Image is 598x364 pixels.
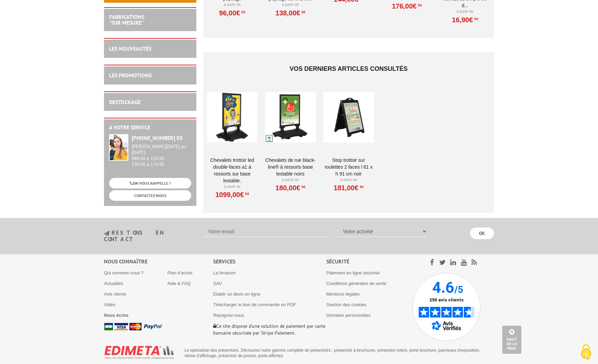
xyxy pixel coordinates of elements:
a: Stop Trottoir sur roulettes 2 faces L 61 x H 91 cm Noir [323,157,374,177]
a: Nous écrire [104,313,129,318]
sup: HT [417,3,422,8]
h2: A votre service [109,125,191,131]
p: Ce site dispose d’une solution de paiement par carte bancaire sécurisée par Stripe Paiement. [213,323,326,336]
p: À partir de [207,184,257,190]
h3: restons en contact [104,230,194,242]
img: Cookies (fenêtre modale) [577,343,595,361]
button: Cookies (fenêtre modale) [574,341,598,364]
div: 08h30 à 12h30 13h30 à 17h30 [132,144,191,167]
sup: HT [300,184,305,189]
p: À partir de [207,2,257,8]
a: Télécharger le bon de commande en PDF [213,302,296,307]
a: Vidéo [104,302,115,307]
a: Données personnelles [326,313,370,318]
input: OK [470,227,494,239]
a: Conditions générales de vente [326,281,387,286]
p: À partir de [265,177,315,183]
div: [PERSON_NAME][DATE] au [DATE] [132,144,191,155]
img: Avis Vérifiés - 4.6 sur 5 - 250 avis clients [412,273,481,341]
img: widget-service.jpg [109,134,128,161]
sup: HT [359,184,364,189]
a: Haut de la page [502,326,521,354]
span: Vos derniers articles consultés [289,65,407,72]
a: Chevalets Trottoir LED double-faces A1 à ressorts sur base lestable. [207,157,257,184]
div: Nous connaître [104,258,213,265]
p: À partir de [440,9,490,14]
a: 180,00€HT [275,186,305,190]
a: LES NOUVEAUTÉS [109,45,151,52]
a: 1099,00€HT [215,193,249,197]
a: Mentions légales [326,291,360,297]
a: 181,00€HT [334,186,363,190]
input: Votre email [204,225,327,237]
a: DESTOCKAGE [109,99,141,105]
a: Aide & FAQ [167,281,191,286]
img: newsletter.jpg [104,231,109,236]
a: ON VOUS RAPPELLE ? [109,178,191,188]
a: Etablir un devis en ligne [213,291,260,297]
a: Chevalets de rue Black-Line® à ressorts base lestable Noirs [265,157,315,177]
a: Plan d'accès [167,270,192,275]
a: 16,90€HT [452,18,478,22]
a: Qui sommes nous ? [104,270,144,275]
div: Services [213,258,326,265]
sup: HT [244,191,249,196]
a: 138,00€HT [275,11,305,15]
sup: HT [473,16,478,21]
a: Actualités [104,281,123,286]
p: À partir de [323,177,374,183]
a: Rejoignez-nous [213,313,244,318]
a: 96,00€HT [219,11,245,15]
p: Le spécialiste des présentoirs. Découvrez notre gamme complète de présentoirs : présentoir à broc... [184,348,489,359]
a: FABRICATIONS"Sur Mesure" [109,13,144,26]
a: Avis clients [104,291,126,297]
a: 176,00€HT [392,4,421,8]
a: La livraison [213,270,236,275]
sup: HT [300,10,305,14]
sup: HT [240,10,245,14]
a: Gestion des cookies [326,302,366,307]
strong: [PHONE_NUMBER] 03 [132,134,183,141]
p: À partir de [265,2,315,8]
a: Paiement en ligne sécurisé [326,270,380,275]
a: LES PROMOTIONS [109,72,152,79]
a: SAV [213,281,222,286]
div: Sécurité [326,258,412,265]
a: CONTACTEZ-NOUS [109,190,191,201]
